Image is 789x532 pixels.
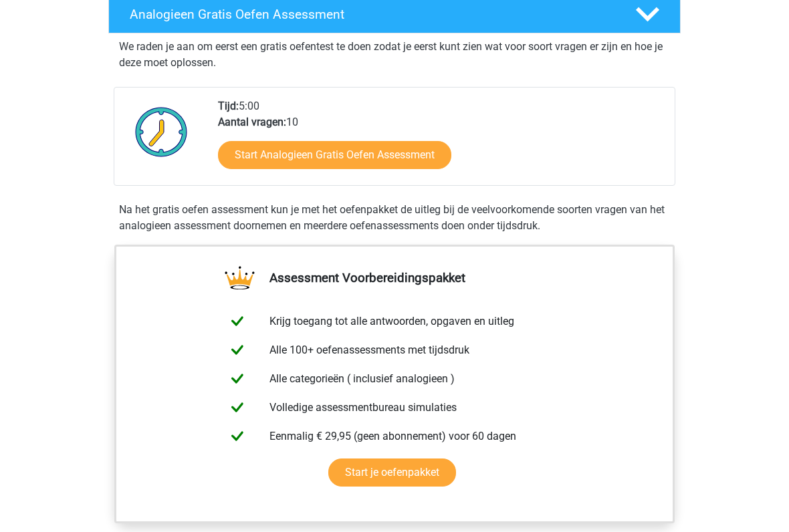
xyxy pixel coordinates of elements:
[208,99,674,186] div: 5:00 10
[119,39,670,72] p: We raden je aan om eerst een gratis oefentest te doen zodat je eerst kunt zien wat voor soort vra...
[114,203,675,235] div: Na het gratis oefen assessment kun je met het oefenpakket de uitleg bij de veelvoorkomende soorte...
[218,100,239,113] b: Tijd:
[218,142,451,170] a: Start Analogieen Gratis Oefen Assessment
[328,459,456,487] a: Start je oefenpakket
[218,116,286,129] b: Aantal vragen:
[130,7,614,23] h4: Analogieen Gratis Oefen Assessment
[128,99,195,166] img: Klok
